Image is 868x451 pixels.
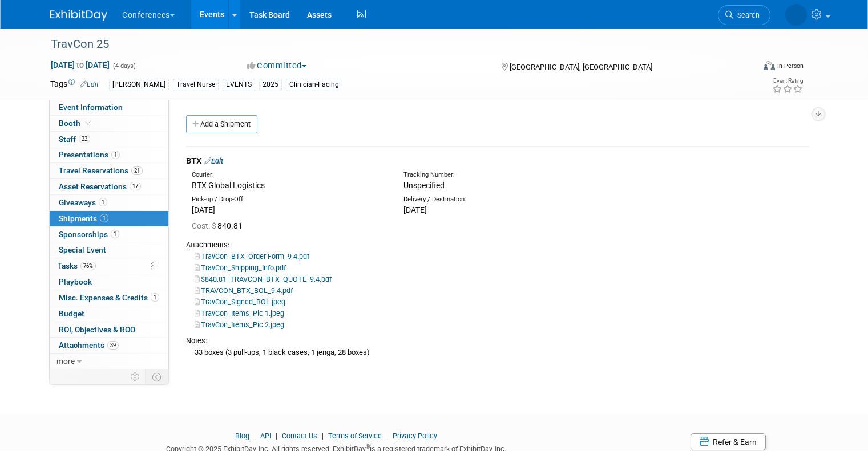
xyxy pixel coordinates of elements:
[50,306,168,322] a: Budget
[50,60,110,70] span: [DATE] [DATE]
[328,432,382,440] a: Terms of Service
[50,195,168,210] a: Giveaways1
[772,78,803,84] div: Event Rating
[192,180,386,191] div: BTX Global Logistics
[186,115,257,133] a: Add a Shipment
[59,103,123,112] span: Event Information
[282,432,317,440] a: Contact Us
[50,274,168,290] a: Playbook
[777,62,804,70] div: In-Person
[50,100,168,115] a: Event Information
[59,135,90,144] span: Staff
[111,151,120,159] span: 1
[192,170,386,180] div: Courier:
[75,60,86,70] span: to
[112,62,136,70] span: (4 days)
[59,245,106,254] span: Special Event
[50,354,168,369] a: more
[393,432,437,440] a: Privacy Policy
[195,309,284,318] a: TravCon_Items_Pic 1.jpeg
[50,338,168,353] a: Attachments39
[79,135,90,143] span: 22
[764,61,775,70] img: Format-Inperson.png
[186,155,809,167] div: BTX
[50,163,168,178] a: Travel Reservations21
[195,252,309,261] a: TravCon_BTX_Order Form_9-4.pdf
[286,79,342,91] div: Clinician-Facing
[50,258,168,274] a: Tasks76%
[59,230,119,239] span: Sponsorships
[86,120,91,126] i: Booth reservation complete
[59,340,119,350] span: Attachments
[50,116,168,131] a: Booth
[59,277,92,286] span: Playbook
[733,11,760,19] span: Search
[192,221,217,230] span: Cost: $
[186,346,809,358] div: 33 boxes (3 pull-ups, 1 black cases, 1 jenga, 28 boxes)
[59,119,94,128] span: Booth
[80,80,99,88] a: Edit
[56,356,75,365] span: more
[59,293,159,302] span: Misc. Expenses & Credits
[131,166,143,175] span: 21
[50,211,168,226] a: Shipments1
[510,63,652,71] span: [GEOGRAPHIC_DATA], [GEOGRAPHIC_DATA]
[151,293,159,302] span: 1
[195,263,286,272] a: TravCon_Shipping_Info.pdf
[80,262,96,270] span: 76%
[403,170,651,180] div: Tracking Number:
[195,298,285,306] a: TravCon_Signed_BOL.jpeg
[59,325,135,334] span: ROI, Objectives & ROO
[59,150,120,159] span: Presentations
[111,230,119,238] span: 1
[59,182,141,191] span: Asset Reservations
[146,369,169,384] td: Toggle Event Tabs
[195,286,293,295] a: TRAVCON_BTX_BOL_9.4.pdf
[50,179,168,194] a: Asset Reservations17
[50,322,168,338] a: ROI, Objectives & ROO
[383,432,391,440] span: |
[251,432,259,440] span: |
[366,444,370,450] sup: ®
[50,78,99,91] td: Tags
[260,432,271,440] a: API
[223,79,255,91] div: EVENTS
[785,4,807,26] img: Stephanie Donley
[192,204,386,216] div: [DATE]
[50,242,168,258] a: Special Event
[192,195,386,204] div: Pick-up / Drop-Off:
[50,227,168,242] a: Sponsorships1
[59,214,108,223] span: Shipments
[403,195,598,204] div: Delivery / Destination:
[319,432,326,440] span: |
[50,147,168,162] a: Presentations1
[186,336,809,346] div: Notes:
[192,221,247,230] span: 840.81
[50,290,168,306] a: Misc. Expenses & Credits1
[186,240,809,250] div: Attachments:
[99,198,107,206] span: 1
[50,10,107,21] img: ExhibitDay
[403,181,445,190] span: Unspecified
[50,132,168,147] a: Staff22
[58,261,96,270] span: Tasks
[235,432,249,440] a: Blog
[403,204,598,216] div: [DATE]
[691,433,766,450] a: Refer & Earn
[259,79,282,91] div: 2025
[243,60,311,72] button: Committed
[59,309,84,318] span: Budget
[195,320,284,329] a: TravCon_Items_Pic 2.jpeg
[204,157,223,165] a: Edit
[273,432,280,440] span: |
[195,275,332,283] a: $840.81_TRAVCON_BTX_QUOTE_9.4.pdf
[109,79,169,91] div: [PERSON_NAME]
[107,341,119,350] span: 39
[130,182,141,190] span: 17
[59,198,107,207] span: Giveaways
[47,34,740,55] div: TravCon 25
[692,59,804,76] div: Event Format
[173,79,219,91] div: Travel Nurse
[718,5,770,25] a: Search
[126,369,146,384] td: Personalize Event Tab Strip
